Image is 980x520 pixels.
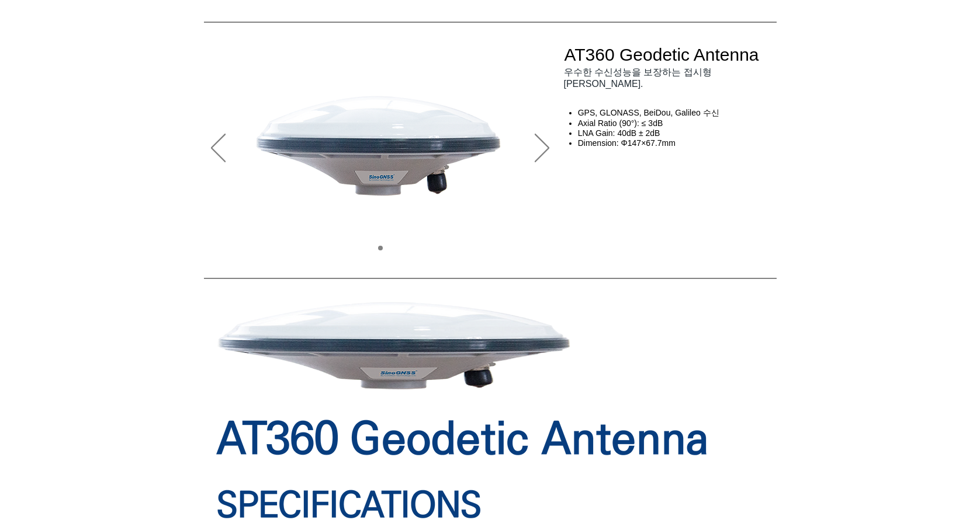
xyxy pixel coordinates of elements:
span: Dimension: Φ147×67.7mm [578,138,676,148]
span: Axial Ratio (90°): ≤ 3dB [578,118,663,128]
iframe: Wix Chat [846,470,980,520]
button: 다음 [535,134,549,164]
img: AT360.png [236,65,525,222]
nav: 슬라이드 [373,246,387,250]
button: 이전 [211,134,226,164]
a: 01 [378,246,383,250]
div: 슬라이드쇼 [204,32,557,266]
span: LNA Gain: 40dB ± 2dB [578,128,660,138]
